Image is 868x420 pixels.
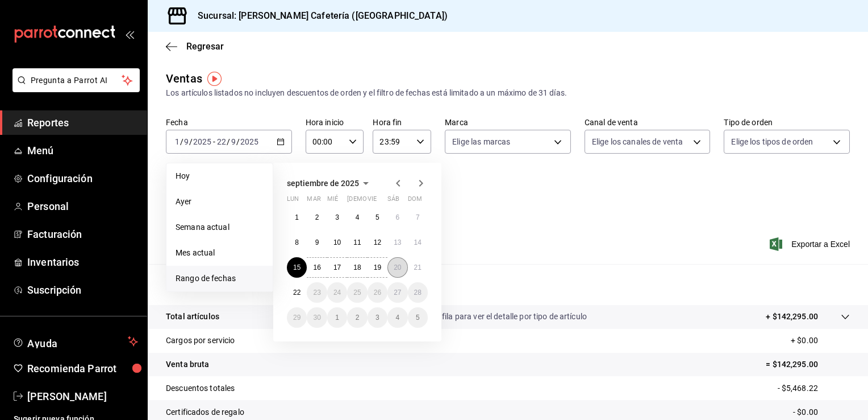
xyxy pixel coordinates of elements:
button: 25 de septiembre de 2025 [347,282,367,303]
abbr: 12 de septiembre de 2025 [374,238,381,246]
abbr: 14 de septiembre de 2025 [414,238,422,246]
span: Ayer [176,196,264,208]
button: open_drawer_menu [125,30,134,39]
input: -- [174,137,180,146]
span: - [213,137,215,146]
span: / [180,137,183,146]
button: 28 de septiembre de 2025 [408,282,428,303]
span: Recomienda Parrot [27,361,138,376]
label: Tipo de orden [724,118,850,126]
abbr: 1 de octubre de 2025 [335,314,339,322]
p: - $5,468.22 [778,382,850,394]
abbr: 5 de septiembre de 2025 [375,213,379,221]
span: Reportes [27,115,138,130]
img: Tooltip marker [207,72,222,86]
p: Certificados de regalo [166,406,244,418]
p: - $0.00 [793,406,850,418]
abbr: 26 de septiembre de 2025 [374,289,381,297]
button: 16 de septiembre de 2025 [307,257,327,278]
button: 26 de septiembre de 2025 [368,282,387,303]
button: 19 de septiembre de 2025 [368,257,387,278]
button: 3 de octubre de 2025 [368,307,387,328]
abbr: 6 de septiembre de 2025 [395,213,399,221]
abbr: 28 de septiembre de 2025 [414,289,422,297]
abbr: 1 de septiembre de 2025 [295,213,299,221]
abbr: 4 de octubre de 2025 [395,314,399,322]
div: Los artículos listados no incluyen descuentos de orden y el filtro de fechas está limitado a un m... [166,87,850,99]
h3: Sucursal: [PERSON_NAME] Cafetería ([GEOGRAPHIC_DATA]) [189,9,448,23]
span: Personal [27,199,138,214]
abbr: 10 de septiembre de 2025 [333,238,341,246]
abbr: jueves [347,195,414,207]
abbr: 9 de septiembre de 2025 [315,238,319,246]
button: 17 de septiembre de 2025 [327,257,347,278]
abbr: 24 de septiembre de 2025 [333,289,341,297]
button: 9 de septiembre de 2025 [307,232,327,253]
label: Hora fin [373,118,431,126]
span: [PERSON_NAME] [27,389,138,404]
button: 5 de octubre de 2025 [408,307,428,328]
abbr: 11 de septiembre de 2025 [353,238,361,246]
button: 24 de septiembre de 2025 [327,282,347,303]
span: Menú [27,143,138,158]
input: -- [183,137,189,146]
button: 8 de septiembre de 2025 [287,232,307,253]
span: Inventarios [27,254,138,270]
button: 3 de septiembre de 2025 [327,207,347,228]
abbr: martes [307,195,320,207]
span: Hoy [176,170,264,182]
abbr: 3 de octubre de 2025 [375,314,379,322]
label: Fecha [166,118,292,126]
button: 20 de septiembre de 2025 [387,257,407,278]
p: Total artículos [166,311,219,323]
button: 12 de septiembre de 2025 [368,232,387,253]
button: 15 de septiembre de 2025 [287,257,307,278]
abbr: 25 de septiembre de 2025 [353,289,361,297]
label: Hora inicio [306,118,364,126]
span: Semana actual [176,221,264,233]
abbr: viernes [368,195,377,207]
button: 1 de octubre de 2025 [327,307,347,328]
span: Facturación [27,227,138,242]
abbr: 7 de septiembre de 2025 [416,213,420,221]
abbr: 19 de septiembre de 2025 [374,263,381,271]
abbr: 30 de septiembre de 2025 [313,314,320,322]
button: 7 de septiembre de 2025 [408,207,428,228]
input: ---- [193,137,212,146]
button: 22 de septiembre de 2025 [287,282,307,303]
span: Rango de fechas [176,273,264,285]
span: Elige los tipos de orden [731,136,813,147]
abbr: 27 de septiembre de 2025 [394,289,401,297]
p: Venta bruta [166,359,209,370]
span: Elige los canales de venta [592,136,683,147]
abbr: 8 de septiembre de 2025 [295,238,299,246]
button: 2 de septiembre de 2025 [307,207,327,228]
p: + $0.00 [791,335,850,347]
input: -- [216,137,227,146]
button: 14 de septiembre de 2025 [408,232,428,253]
abbr: 18 de septiembre de 2025 [353,263,361,271]
button: 4 de septiembre de 2025 [347,207,367,228]
span: Suscripción [27,282,138,298]
abbr: 21 de septiembre de 2025 [414,263,422,271]
button: 11 de septiembre de 2025 [347,232,367,253]
button: Exportar a Excel [772,237,850,251]
input: ---- [240,137,259,146]
abbr: lunes [287,195,299,207]
abbr: 2 de octubre de 2025 [356,314,360,322]
abbr: 4 de septiembre de 2025 [356,213,360,221]
abbr: 15 de septiembre de 2025 [293,263,301,271]
div: Ventas [166,70,202,87]
span: Regresar [186,41,224,52]
button: 21 de septiembre de 2025 [408,257,428,278]
abbr: 23 de septiembre de 2025 [313,289,320,297]
button: 10 de septiembre de 2025 [327,232,347,253]
button: 13 de septiembre de 2025 [387,232,407,253]
p: Resumen [166,278,850,291]
abbr: miércoles [327,195,338,207]
button: Regresar [166,41,224,52]
abbr: 3 de septiembre de 2025 [335,213,339,221]
span: Mes actual [176,247,264,259]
